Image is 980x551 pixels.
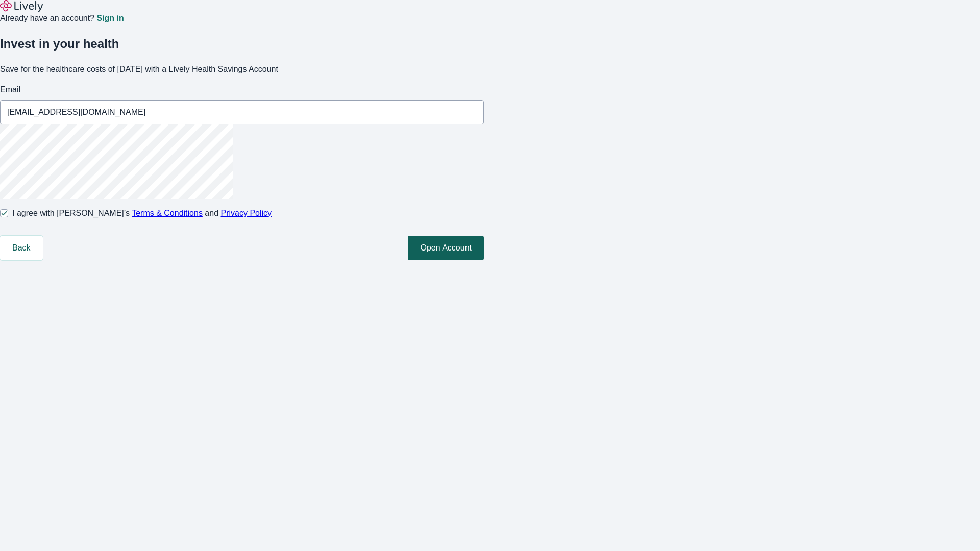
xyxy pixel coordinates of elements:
[221,209,272,217] a: Privacy Policy
[12,207,272,219] span: I agree with [PERSON_NAME]’s and
[132,209,203,217] a: Terms & Conditions
[96,14,124,22] a: Sign in
[408,236,484,260] button: Open Account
